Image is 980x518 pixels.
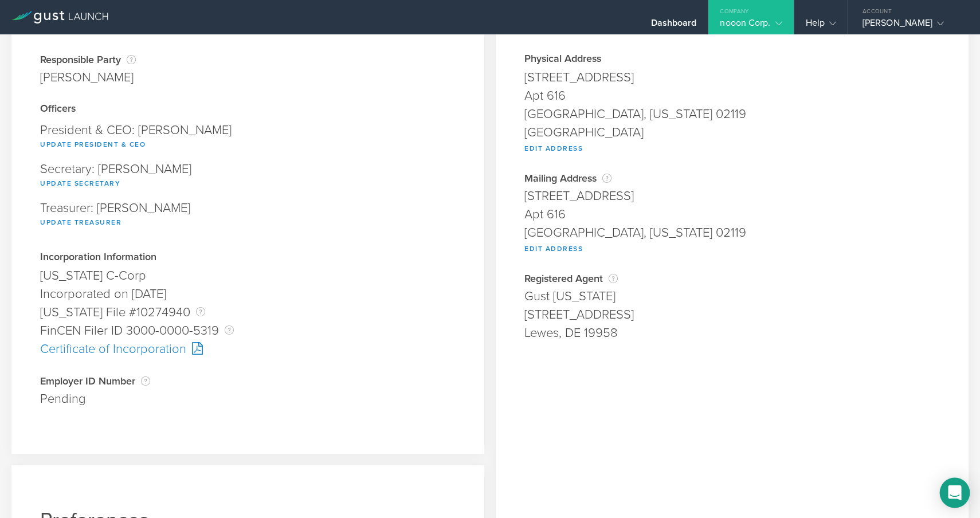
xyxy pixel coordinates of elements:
div: [GEOGRAPHIC_DATA], [US_STATE] 02119 [524,223,940,242]
div: [GEOGRAPHIC_DATA] [524,123,940,142]
div: Open Intercom Messenger [940,478,970,508]
div: nooon Corp. [720,17,782,34]
div: Gust [US_STATE] [524,287,940,305]
div: Incorporation Information [40,252,456,264]
div: [US_STATE] C-Corp [40,266,456,285]
div: [STREET_ADDRESS] [524,187,940,205]
div: [STREET_ADDRESS] [524,68,940,87]
div: Lewes, DE 19958 [524,324,940,342]
button: Update President & CEO [40,138,146,151]
div: [GEOGRAPHIC_DATA], [US_STATE] 02119 [524,105,940,123]
button: Update Secretary [40,176,120,190]
div: Responsible Party [40,54,136,65]
div: Apt 616 [524,87,940,105]
div: [STREET_ADDRESS] [524,305,940,324]
div: Secretary: [PERSON_NAME] [40,157,456,196]
button: Edit Address [524,242,583,256]
div: Help [806,17,836,34]
div: Certificate of Incorporation [40,340,456,358]
div: Apt 616 [524,205,940,223]
div: Pending [40,390,456,408]
div: Physical Address [524,54,940,65]
div: President & CEO: [PERSON_NAME] [40,118,456,157]
div: [PERSON_NAME] [863,17,960,34]
div: Employer ID Number [40,375,456,387]
div: Officers [40,104,456,115]
div: FinCEN Filer ID 3000-0000-5319 [40,321,456,340]
button: Edit Address [524,142,583,155]
button: Update Treasurer [40,215,121,229]
div: Treasurer: [PERSON_NAME] [40,196,456,235]
div: Dashboard [651,17,697,34]
div: Registered Agent [524,273,940,284]
div: [US_STATE] File #10274940 [40,303,456,321]
div: [PERSON_NAME] [40,68,136,87]
div: Mailing Address [524,172,940,184]
div: Incorporated on [DATE] [40,285,456,303]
